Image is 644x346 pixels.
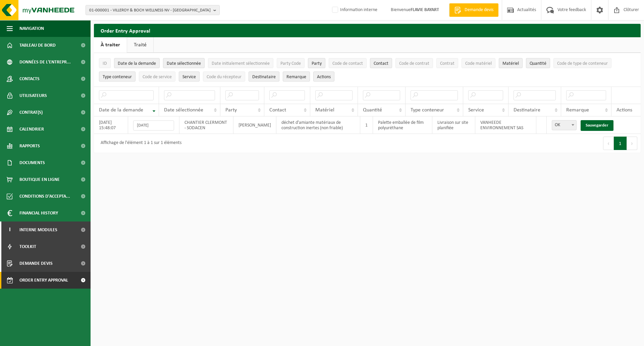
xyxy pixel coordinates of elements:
span: Type conteneur [103,75,132,80]
button: Type conteneurType conteneur: Activate to sort [99,71,136,82]
span: Code matériel [465,61,492,66]
button: 1 [614,137,627,150]
button: Code de contactCode de contact: Activate to sort [329,58,367,68]
td: [DATE] 15:48:07 [94,116,128,134]
button: 01-000001 - VILLEROY & BOCH WELLNESS NV - [GEOGRAPHIC_DATA] [86,5,220,15]
span: Code de contrat [399,61,429,66]
span: Remarque [286,75,306,80]
span: Contacts [19,70,40,87]
a: Sauvegarder [581,120,613,131]
button: MatérielMatériel: Activate to sort [499,58,523,68]
button: PartyParty: Activate to sort [308,58,325,68]
span: Party [225,107,237,113]
span: Party Code [280,61,301,66]
span: Type conteneur [411,107,444,113]
span: Date sélectionnée [167,61,201,66]
span: Code du récepteur [207,75,241,80]
span: Quantité [363,107,382,113]
a: À traiter [94,37,127,53]
span: Date de la demande [118,61,156,66]
button: Party CodeParty Code: Activate to sort [277,58,305,68]
span: Party [312,61,322,66]
span: Actions [616,107,632,113]
a: Traité [127,37,153,53]
span: Données de l'entrepr... [19,54,71,70]
button: Date sélectionnéeDate sélectionnée: Activate to sort [163,58,205,68]
span: Calendrier [19,121,44,138]
span: ID [103,61,107,66]
a: Demande devis [449,3,498,17]
td: déchet d'amiante matériaux de construction inertes (non friable) [276,116,361,134]
button: QuantitéQuantité: Activate to sort [526,58,550,68]
span: Service [468,107,484,113]
span: Contact [269,107,286,113]
span: Date sélectionnée [164,107,203,113]
span: Utilisateurs [19,87,47,104]
span: Code de type de conteneur [557,61,608,66]
td: VANHEEDE ENVIRONNEMENT SAS [475,116,536,134]
td: 1 [360,116,373,134]
h2: Order Entry Approval [94,24,641,37]
span: Date initialement sélectionnée [212,61,270,66]
span: Destinataire [514,107,540,113]
span: Interne modules [19,221,57,238]
span: Contact [374,61,388,66]
span: Rapports [19,138,40,154]
span: Remarque [566,107,589,113]
span: Actions [317,75,331,80]
button: RemarqueRemarque: Activate to sort [283,71,310,82]
span: Destinataire [252,75,276,80]
span: Code de service [143,75,172,80]
span: Toolkit [19,238,36,255]
span: OK [552,120,577,130]
div: Affichage de l'élément 1 à 1 sur 1 éléments [97,137,181,149]
span: Boutique en ligne [19,171,60,188]
span: Service [182,75,196,80]
label: Information interne [331,5,377,15]
button: Code de serviceCode de service: Activate to sort [139,71,175,82]
span: Matériel [502,61,519,66]
span: Order entry approval [19,272,68,289]
span: 01-000001 - VILLEROY & BOCH WELLNESS NV - [GEOGRAPHIC_DATA] [89,5,211,15]
span: Matériel [315,107,334,113]
button: ContactContact: Activate to sort [370,58,392,68]
td: CHANTIER CLERMONT - SODACEN [179,116,233,134]
button: Actions [313,71,334,82]
span: Quantité [530,61,546,66]
span: Documents [19,154,45,171]
span: Demande devis [463,7,495,13]
span: I [7,221,13,238]
span: OK [552,120,576,130]
span: Tableau de bord [19,37,56,54]
button: Code de contratCode de contrat: Activate to sort [395,58,433,68]
span: Navigation [19,20,44,37]
button: Date initialement sélectionnéeDate initialement sélectionnée: Activate to sort [208,58,273,68]
span: Contrat [440,61,454,66]
button: Previous [603,137,614,150]
strong: FLAVIE BAYART [411,7,439,12]
button: Code du récepteurCode du récepteur: Activate to sort [203,71,245,82]
span: Code de contact [332,61,363,66]
td: [PERSON_NAME] [233,116,276,134]
span: Financial History [19,205,58,221]
button: ServiceService: Activate to sort [179,71,200,82]
button: Code matérielCode matériel: Activate to sort [462,58,495,68]
td: Livraison sur site planifiée [432,116,475,134]
button: Date de la demandeDate de la demande: Activate to remove sorting [114,58,160,68]
span: Conditions d'accepta... [19,188,70,205]
button: IDID: Activate to sort [99,58,111,68]
span: Demande devis [19,255,53,272]
button: ContratContrat: Activate to sort [436,58,458,68]
button: Next [627,137,637,150]
td: Palette emballée de film polyuréthane [373,116,432,134]
button: Code de type de conteneurCode de type de conteneur: Activate to sort [553,58,611,68]
button: DestinataireDestinataire : Activate to sort [249,71,279,82]
span: Date de la demande [99,107,143,113]
span: Contrat(s) [19,104,43,121]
